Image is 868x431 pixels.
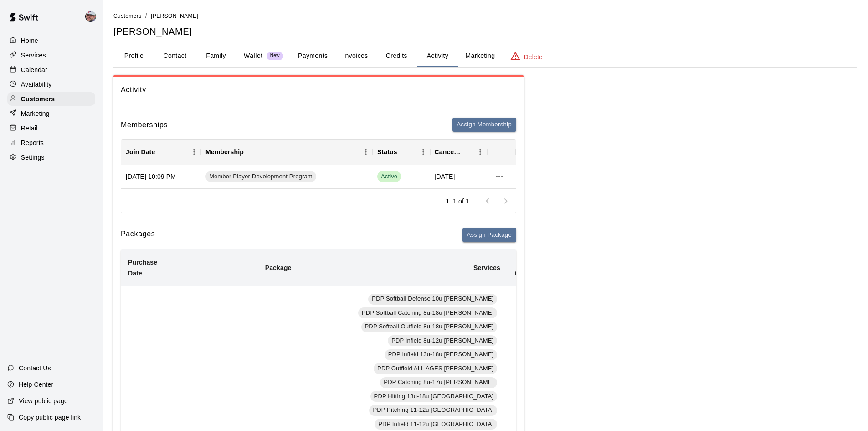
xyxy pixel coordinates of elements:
[145,11,147,21] li: /
[380,378,497,387] span: PDP Catching 8u-17u [PERSON_NAME]
[7,48,95,62] a: Services
[461,145,473,158] button: Sort
[205,172,316,181] span: Member Player Development Program
[21,51,46,60] p: Services
[155,145,168,158] button: Sort
[446,197,469,206] p: 1–1 of 1
[121,165,201,189] div: [DATE] 10:09 PM
[361,322,498,331] span: PDP Softball Outfield 8u-18u [PERSON_NAME]
[21,80,52,89] p: Availability
[21,65,47,74] p: Calendar
[416,145,430,159] button: Menu
[265,264,292,271] b: Package
[121,84,516,96] span: Activity
[113,26,857,38] h5: [PERSON_NAME]
[377,139,397,165] div: Status
[377,172,401,181] span: Active
[21,94,55,104] p: Customers
[375,420,497,429] span: PDP Infield 11-12u [GEOGRAPHIC_DATA]
[205,139,244,165] div: Membership
[187,145,201,159] button: Menu
[128,259,157,277] b: Purchase Date
[524,52,543,62] p: Delete
[462,228,516,242] button: Assign Package
[377,171,401,182] span: Active
[7,151,95,164] a: Settings
[19,413,81,422] p: Copy public page link
[369,406,497,415] span: PDP Pitching 11-12u [GEOGRAPHIC_DATA]
[83,7,103,26] div: Alec Silverman
[113,11,857,21] nav: breadcrumb
[417,45,458,67] button: Activity
[85,11,96,22] img: Alec Silverman
[452,118,516,132] button: Assign Membership
[244,51,263,61] p: Wallet
[7,107,95,120] a: Marketing
[385,350,498,359] span: PDP Infield 13u-18u [PERSON_NAME]
[7,92,95,106] a: Customers
[195,45,236,67] button: Family
[121,228,155,242] h6: Packages
[515,259,537,277] b: Total Credits
[430,139,488,165] div: Cancel Date
[113,13,142,19] span: Customers
[21,109,50,118] p: Marketing
[492,169,507,184] button: more actions
[7,136,95,150] a: Reports
[373,139,430,165] div: Status
[113,12,142,19] a: Customers
[121,139,201,165] div: Join Date
[335,45,376,67] button: Invoices
[205,171,319,182] a: Member Player Development Program
[397,145,410,158] button: Sort
[358,309,497,317] span: PDP Softball Catching 8u-18u [PERSON_NAME]
[7,34,95,47] a: Home
[113,45,857,67] div: basic tabs example
[291,45,335,67] button: Payments
[21,124,38,133] p: Retail
[7,63,95,77] a: Calendar
[370,392,498,401] span: PDP Hitting 13u-18u [GEOGRAPHIC_DATA]
[388,337,497,345] span: PDP Infield 8u-12u [PERSON_NAME]
[374,364,497,373] span: PDP Outfield ALL AGES [PERSON_NAME]
[113,45,154,67] button: Profile
[19,363,51,373] p: Contact Us
[126,139,155,165] div: Join Date
[21,153,45,162] p: Settings
[151,13,198,19] span: [PERSON_NAME]
[368,295,497,303] span: PDP Softball Defense 10u [PERSON_NAME]
[359,145,373,159] button: Menu
[435,172,455,181] span: [DATE]
[7,121,95,135] a: Retail
[121,119,168,131] h6: Memberships
[473,264,500,271] b: Services
[201,139,373,165] div: Membership
[154,45,195,67] button: Contact
[19,380,53,389] p: Help Center
[19,396,68,405] p: View public page
[7,78,95,91] a: Availability
[21,138,44,147] p: Reports
[267,53,283,59] span: New
[473,145,487,159] button: Menu
[435,139,461,165] div: Cancel Date
[458,45,502,67] button: Marketing
[21,36,38,45] p: Home
[376,45,417,67] button: Credits
[244,145,257,158] button: Sort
